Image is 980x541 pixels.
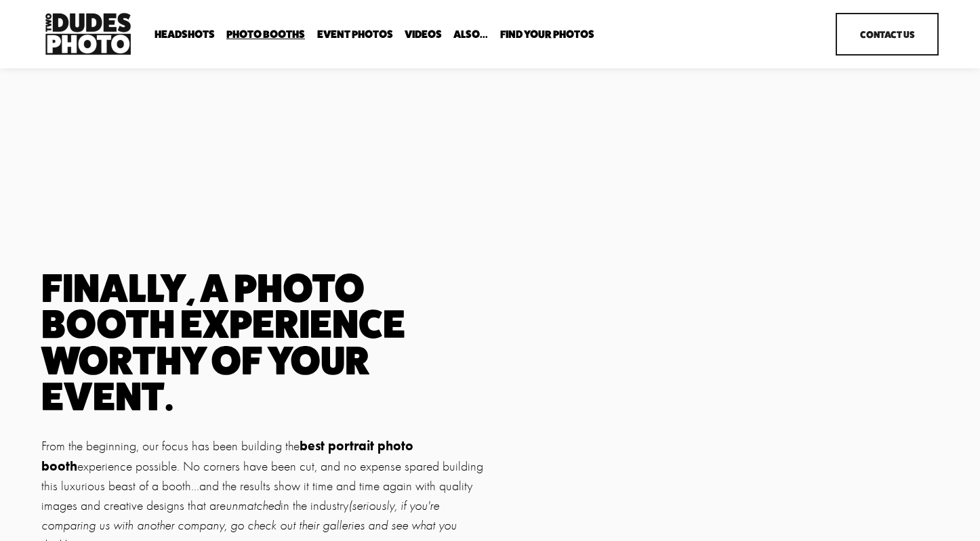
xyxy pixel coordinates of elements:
[155,28,215,41] a: folder dropdown
[405,28,442,41] a: Videos
[41,9,135,58] img: Two Dudes Photo | Headshots, Portraits &amp; Photo Booths
[317,28,393,41] a: Event Photos
[226,29,305,40] span: Photo Booths
[155,29,215,40] span: Headshots
[453,29,488,40] span: Also...
[500,28,594,41] a: folder dropdown
[41,437,417,473] strong: best portrait photo booth
[41,270,487,415] h1: finally, a photo booth experience worthy of your event.
[226,28,305,41] a: folder dropdown
[836,13,939,56] a: Contact Us
[500,29,594,40] span: Find Your Photos
[226,498,281,513] em: unmatched
[453,28,488,41] a: folder dropdown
